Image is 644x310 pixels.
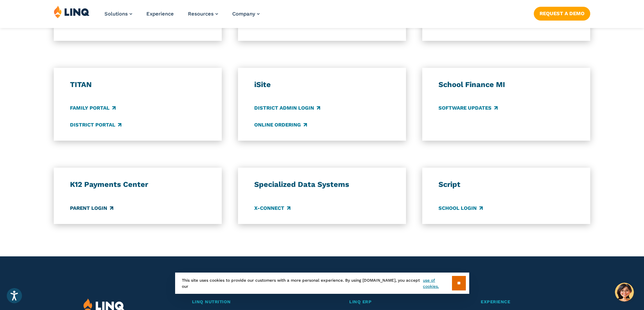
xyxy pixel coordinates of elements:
a: X-Connect [254,204,290,212]
a: Family Portal [70,105,116,112]
a: District Admin Login [254,105,320,112]
a: Online Ordering [254,121,307,129]
img: LINQ | K‑12 Software [54,5,90,18]
h3: iSite [254,80,390,89]
button: Hello, have a question? Let’s chat. [615,283,634,302]
h3: Script [438,180,574,189]
h3: Specialized Data Systems [254,180,390,189]
span: Company [232,11,255,17]
a: Experience [146,11,174,17]
span: Resources [188,11,214,17]
nav: Button Navigation [534,5,590,20]
span: Solutions [104,11,128,17]
h3: School Finance MI [438,80,574,89]
div: This site uses cookies to provide our customers with a more personal experience. By using [DOMAIN... [175,273,469,294]
a: Company [232,11,260,17]
nav: Primary Navigation [104,5,260,28]
h3: TITAN [70,80,206,89]
a: Resources [188,11,218,17]
a: use of cookies. [423,277,452,289]
a: Software Updates [438,105,498,112]
a: Parent Login [70,204,113,212]
a: Request a Demo [534,7,590,20]
a: District Portal [70,121,121,129]
a: Solutions [104,11,132,17]
a: School Login [438,204,483,212]
h3: K12 Payments Center [70,180,206,189]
